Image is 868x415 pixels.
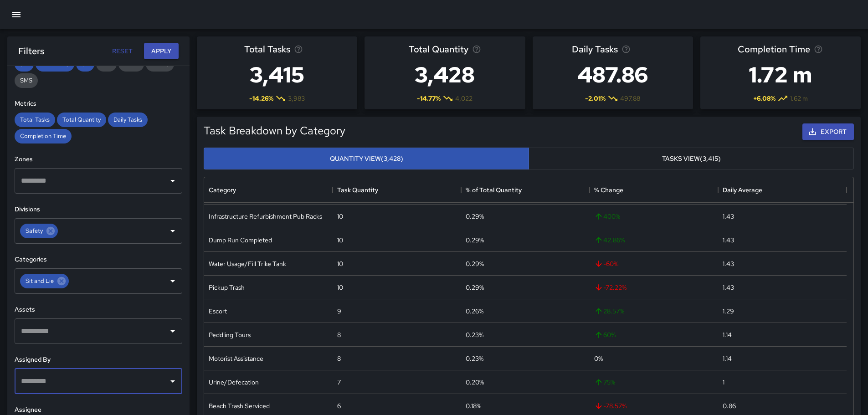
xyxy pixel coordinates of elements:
div: 0.18% [466,401,481,410]
button: Export [802,123,854,140]
span: 75 % [594,378,615,387]
div: Task Quantity [333,177,461,203]
span: SMS [15,77,38,84]
span: Completion Time [738,42,810,56]
div: Beach Trash Serviced [209,401,270,410]
div: 0.29% [466,236,484,245]
h6: Assets [15,305,182,315]
div: SMS [15,73,38,88]
svg: Average time taken to complete tasks in the selected period, compared to the previous period. [814,45,823,54]
span: 60 % [594,330,616,339]
button: Open [166,275,179,287]
h3: 487.86 [572,56,653,93]
h3: 1.72 m [738,56,823,93]
div: % of Total Quantity [461,177,590,203]
h6: Divisions [15,205,182,215]
span: 0 % [594,354,603,363]
div: 10 [337,259,343,268]
span: Sit and Lie [20,276,59,286]
span: 497.88 [620,94,640,103]
div: 6 [337,401,341,410]
span: Total Quantity [57,116,106,123]
h3: 3,428 [409,56,481,93]
h6: Assigned By [15,355,182,365]
h6: Zones [15,154,182,164]
div: 10 [337,283,343,292]
button: Tasks View(3,415) [529,148,854,170]
div: Urine/Defecation [209,378,259,387]
div: Daily Average [723,177,762,203]
svg: Total number of tasks in the selected period, compared to the previous period. [294,45,303,54]
div: 0.29% [466,259,484,268]
span: 4,022 [455,94,473,103]
span: Completion Time [15,132,72,140]
div: Pickup Trash [209,283,245,292]
div: 1.43 [723,212,734,221]
div: 9 [337,307,341,316]
button: Apply [144,43,179,60]
button: Open [166,325,179,338]
div: 1.43 [723,259,734,268]
button: Open [166,174,179,187]
h6: Metrics [15,99,182,109]
div: Dump Run Completed [209,236,272,245]
div: Safety [20,224,58,238]
div: 0.86 [723,401,736,410]
button: Reset [108,43,137,60]
div: Daily Average [718,177,847,203]
div: Peddling Tours [209,330,251,339]
button: Quantity View(3,428) [204,148,529,170]
div: % of Total Quantity [466,177,522,203]
div: Total Quantity [57,113,106,127]
span: Safety [20,225,48,236]
svg: Total task quantity in the selected period, compared to the previous period. [472,45,481,54]
span: 400 % [594,212,620,221]
span: 42.86 % [594,236,625,245]
div: Category [209,177,236,203]
div: 1 [723,378,724,387]
span: + 6.08 % [753,94,776,103]
span: -78.57 % [594,401,627,410]
div: 1.14 [723,354,732,363]
div: Completion Time [15,129,72,143]
div: Daily Tasks [108,113,148,127]
h5: Task Breakdown by Category [204,123,345,138]
span: 1.62 m [790,94,808,103]
h6: Assignee [15,405,182,415]
div: 0.29% [466,212,484,221]
div: Water Usage/Fill Trike Tank [209,259,286,268]
div: Task Quantity [337,177,378,203]
div: 0.20% [466,378,484,387]
div: Total Tasks [15,113,55,127]
svg: Average number of tasks per day in the selected period, compared to the previous period. [621,45,631,54]
span: -72.22 % [594,283,627,292]
div: Sit and Lie [20,274,69,288]
span: -14.77 % [417,94,441,103]
h3: 3,415 [244,56,310,93]
div: % Change [590,177,718,203]
div: 7 [337,378,341,387]
button: Open [166,225,179,237]
span: 28.57 % [594,307,624,316]
div: 1.43 [723,283,734,292]
div: 1.29 [723,307,734,316]
div: 1.43 [723,236,734,245]
div: 8 [337,354,341,363]
div: 10 [337,212,343,221]
div: 1.14 [723,330,732,339]
div: Category [204,177,333,203]
div: Escort [209,307,227,316]
span: Total Quantity [409,42,468,56]
span: 3,983 [288,94,305,103]
div: Motorist Assistance [209,354,263,363]
span: -14.26 % [249,94,273,103]
div: Infrastructure Refurbishment Pub Racks [209,212,322,221]
div: % Change [594,177,623,203]
div: 0.23% [466,354,483,363]
span: Daily Tasks [572,42,618,56]
div: 0.29% [466,283,484,292]
h6: Categories [15,255,182,265]
span: Total Tasks [15,116,55,123]
span: -60 % [594,259,618,268]
div: 10 [337,236,343,245]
